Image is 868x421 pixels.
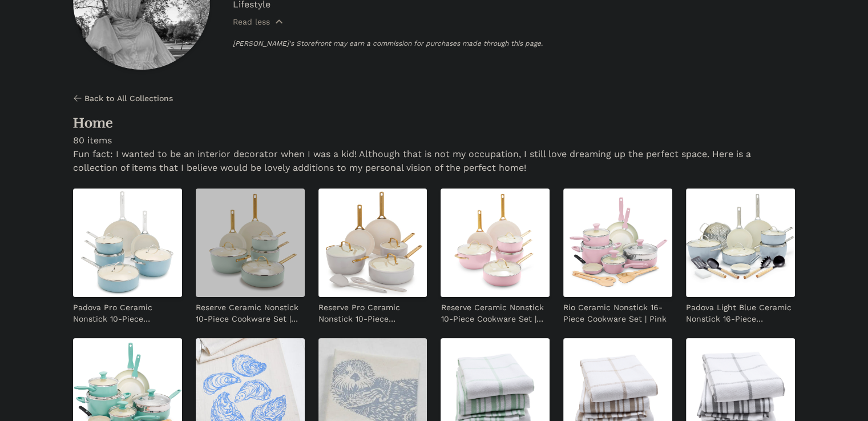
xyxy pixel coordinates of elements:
[563,297,672,324] a: Rio Ceramic Nonstick 16-Piece Cookware Set | Pink
[196,297,305,324] a: Reserve Ceramic Nonstick 10-Piece Cookware Set | Julep with Gold-Tone Handles
[73,297,182,324] a: Padova Pro Ceramic Nonstick 10-Piece Cookware Set
[318,302,427,324] p: Reserve Pro Ceramic Nonstick 10-Piece Cookware Set | Oyster with Gold-Tone Handles
[233,39,795,48] p: [PERSON_NAME]'s Storefront may earn a commission for purchases made through this page.
[563,302,672,324] p: Rio Ceramic Nonstick 16-Piece Cookware Set | Pink
[233,16,270,27] p: Read less
[73,115,113,131] h2: Home
[233,16,284,27] button: Read less
[318,297,427,324] a: Reserve Pro Ceramic Nonstick 10-Piece Cookware Set | Oyster with Gold-Tone Handles
[318,189,427,298] img: Reserve Pro Ceramic Nonstick 10-Piece Cookware Set | Oyster with Gold-Tone Handles
[73,302,182,324] p: Padova Pro Ceramic Nonstick 10-Piece Cookware Set
[441,189,550,298] img: Reserve Ceramic Nonstick 10-Piece Cookware Set | Blush with Gold-Tone Handles
[73,189,182,298] img: Padova Pro Ceramic Nonstick 10-Piece Cookware Set
[686,302,795,324] p: Padova Light Blue Ceramic Nonstick 16-Piece Cookware Set
[441,297,550,324] a: Reserve Ceramic Nonstick 10-Piece Cookware Set | Blush with Gold-Tone Handles
[563,189,672,298] img: Rio Ceramic Nonstick 16-Piece Cookware Set | Pink
[441,302,550,324] p: Reserve Ceramic Nonstick 10-Piece Cookware Set | Blush with Gold-Tone Handles
[73,147,795,175] p: Fun fact: I wanted to be an interior decorator when I was a kid! Although that is not my occupati...
[73,93,173,104] a: Back to All Collections
[196,302,305,324] p: Reserve Ceramic Nonstick 10-Piece Cookware Set | Julep with Gold-Tone Handles
[84,93,173,104] span: Back to All Collections
[73,134,112,147] p: 80 items
[196,189,305,298] img: Reserve Ceramic Nonstick 10-Piece Cookware Set | Julep with Gold-Tone Handles
[686,189,795,298] img: Padova Light Blue Ceramic Nonstick 16-Piece Cookware Set
[686,297,795,324] a: Padova Light Blue Ceramic Nonstick 16-Piece Cookware Set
